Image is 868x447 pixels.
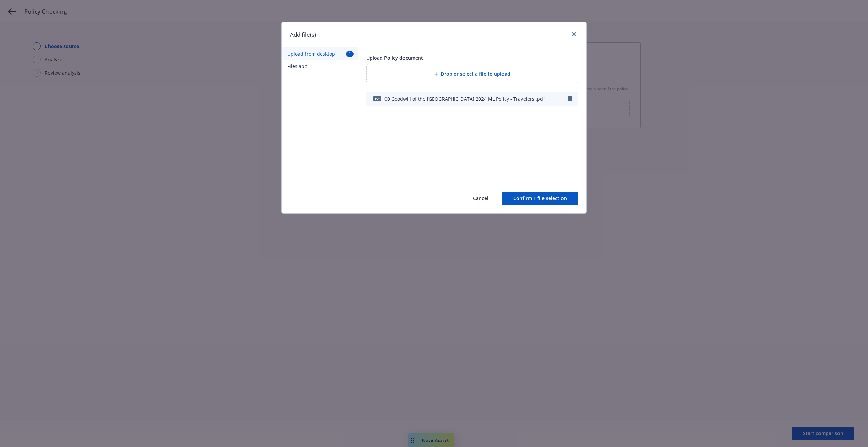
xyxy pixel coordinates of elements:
button: Confirm 1 file selection [502,192,578,205]
div: Drop or select a file to upload [366,64,578,83]
a: close [570,30,578,38]
h1: Add file(s) [290,30,316,39]
span: Drop or select a file to upload [441,70,510,77]
button: Cancel [462,192,499,205]
button: Files app [282,60,358,73]
div: Upload Policy document [366,54,578,61]
span: 00 Goodwill of the [GEOGRAPHIC_DATA] 2024 ML Policy - Travelers .pdf [384,95,545,102]
button: Upload from desktop1 [282,47,358,60]
span: pdf [373,96,381,101]
span: 1 [346,51,354,57]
